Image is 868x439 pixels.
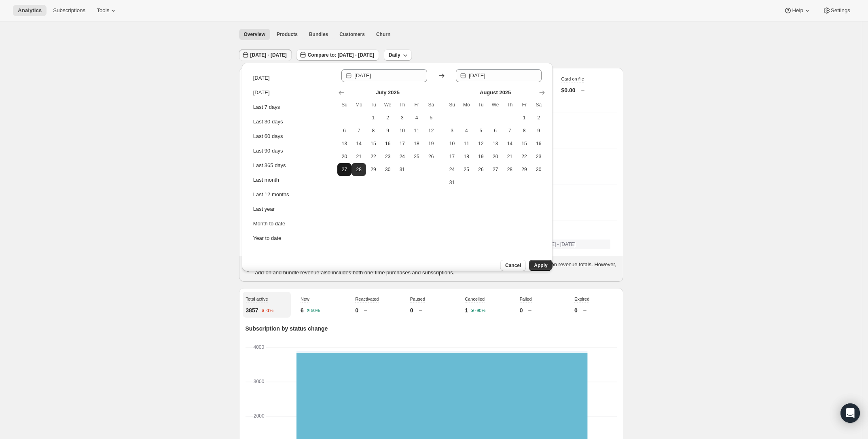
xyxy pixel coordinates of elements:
[831,7,850,14] span: Settings
[251,86,332,99] button: [DATE]
[97,7,109,14] span: Tools
[366,137,381,150] button: Tuesday July 15 2025
[355,127,363,134] span: 7
[413,102,421,108] span: Fr
[517,111,531,124] button: Friday August 1 2025
[369,115,377,121] span: 1
[265,308,273,313] text: -1%
[445,137,459,150] button: Sunday August 10 2025
[253,103,280,111] div: Last 7 days
[251,101,332,114] button: Last 7 days
[381,150,395,163] button: Wednesday July 23 2025
[413,140,421,147] span: 18
[251,130,332,143] button: Last 60 days
[465,306,468,314] p: 1
[531,150,546,163] button: Saturday August 23 2025
[395,163,409,176] button: Thursday July 31 2025
[445,176,459,189] button: Sunday August 31 2025
[351,98,366,111] th: Monday
[13,5,47,16] button: Analytics
[251,115,332,128] button: Last 30 days
[506,102,514,108] span: Th
[277,31,298,38] span: Products
[474,163,488,176] button: Tuesday August 26 2025
[253,234,282,242] div: Year to date
[384,102,392,108] span: We
[475,308,486,313] text: -90%
[531,111,546,124] button: Saturday August 2 2025
[445,124,459,137] button: Sunday August 3 2025
[337,137,352,150] button: Sunday July 13 2025
[488,137,503,150] button: Wednesday August 13 2025
[48,5,90,16] button: Subscriptions
[384,49,412,61] button: Daily
[351,124,366,137] button: Monday July 7 2025
[409,137,424,150] button: Friday July 18 2025
[517,98,531,111] th: Friday
[384,153,392,160] span: 23
[535,102,543,108] span: Sa
[337,124,352,137] button: Sunday July 6 2025
[520,153,528,160] span: 22
[384,166,392,173] span: 30
[459,150,474,163] button: Monday August 18 2025
[474,137,488,150] button: Tuesday August 12 2025
[251,232,332,245] button: Year to date
[502,137,517,150] button: Thursday August 14 2025
[534,262,547,269] span: Apply
[253,118,283,126] div: Last 30 days
[424,137,438,150] button: Saturday July 19 2025
[502,98,517,111] th: Thursday
[384,140,392,147] span: 16
[531,124,546,137] button: Saturday August 9 2025
[520,166,528,173] span: 29
[574,306,578,314] p: 0
[488,98,503,111] th: Wednesday
[427,102,435,108] span: Sa
[459,124,474,137] button: Monday August 4 2025
[520,115,528,121] span: 1
[448,102,456,108] span: Su
[445,163,459,176] button: Sunday August 24 2025
[520,127,528,134] span: 8
[465,297,485,301] span: Cancelled
[239,49,292,61] button: [DATE] - [DATE]
[301,306,304,314] p: 6
[369,140,377,147] span: 15
[410,297,425,301] span: Paused
[491,166,500,173] span: 27
[296,348,587,348] rect: Expired-6 0
[445,98,459,111] th: Sunday
[462,102,470,108] span: Mo
[462,166,470,173] span: 25
[253,89,270,97] div: [DATE]
[251,174,332,187] button: Last month
[488,150,503,163] button: Wednesday August 20 2025
[505,262,521,269] span: Cancel
[253,74,270,82] div: [DATE]
[355,102,363,108] span: Mo
[337,98,352,111] th: Sunday
[474,150,488,163] button: Tuesday August 19 2025
[253,176,279,184] div: Last month
[369,127,377,134] span: 8
[246,306,258,314] p: 3857
[395,111,409,124] button: Thursday July 3 2025
[502,150,517,163] button: Thursday August 21 2025
[506,153,514,160] span: 21
[341,153,349,160] span: 20
[506,140,514,147] span: 14
[535,127,543,134] span: 9
[351,150,366,163] button: Monday July 21 2025
[506,127,514,134] span: 7
[520,306,523,314] p: 0
[448,179,456,186] span: 31
[251,144,332,157] button: Last 90 days
[818,5,855,16] button: Settings
[251,217,332,230] button: Month to date
[395,150,409,163] button: Thursday July 24 2025
[355,297,379,301] span: Reactivated
[253,147,283,155] div: Last 90 days
[427,115,435,121] span: 5
[462,153,470,160] span: 18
